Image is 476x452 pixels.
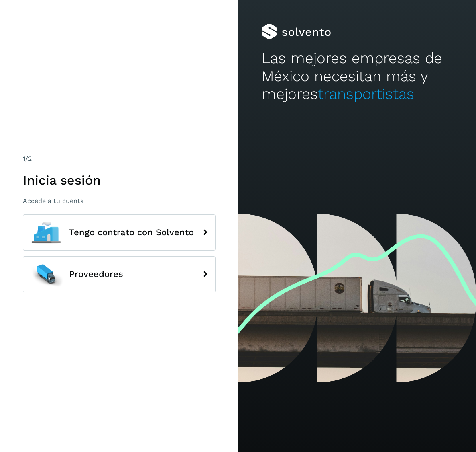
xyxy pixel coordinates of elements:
[23,256,216,292] button: Proveedores
[23,197,216,205] p: Accede a tu cuenta
[262,49,452,103] h2: Las mejores empresas de México necesitan más y mejores
[23,154,216,164] div: /2
[23,214,216,251] button: Tengo contrato con Solvento
[23,155,25,162] span: 1
[23,173,216,188] h1: Inicia sesión
[69,269,123,279] span: Proveedores
[69,228,194,237] span: Tengo contrato con Solvento
[318,85,414,103] span: transportistas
